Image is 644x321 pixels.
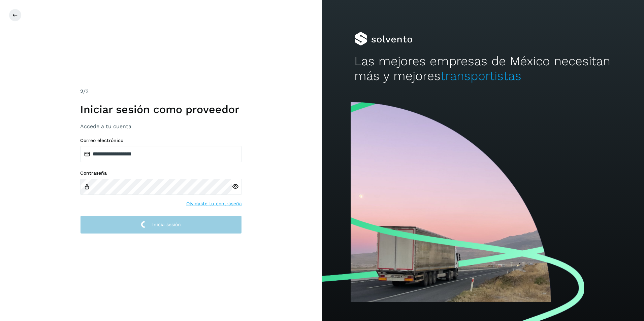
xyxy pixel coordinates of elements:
[80,215,242,234] button: Inicia sesión
[80,87,242,96] div: /2
[80,88,83,95] span: 2
[354,54,612,84] h2: Las mejores empresas de México necesitan más y mejores
[186,200,242,207] a: Olvidaste tu contraseña
[80,138,242,143] label: Correo electrónico
[80,170,242,176] label: Contraseña
[80,103,242,116] h1: Iniciar sesión como proveedor
[80,123,242,130] h3: Accede a tu cuenta
[152,222,181,227] span: Inicia sesión
[441,69,521,83] span: transportistas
